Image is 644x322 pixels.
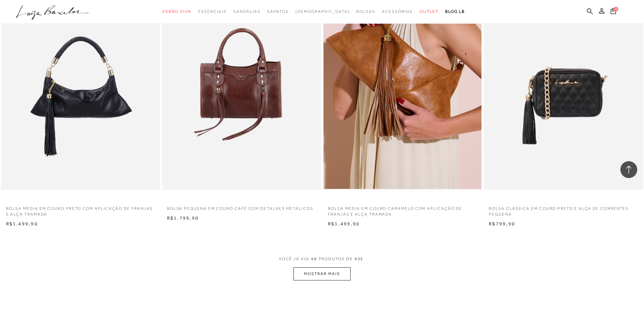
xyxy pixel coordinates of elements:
a: categoryNavScreenReaderText [198,5,226,18]
a: BLOG LB [445,5,465,18]
a: categoryNavScreenReaderText [420,5,438,18]
span: Outlet [420,9,438,14]
span: R$1.499,90 [328,221,360,226]
span: Sapatos [267,9,288,14]
span: [DEMOGRAPHIC_DATA] [295,9,350,14]
span: R$1.499,90 [6,221,38,226]
a: categoryNavScreenReaderText [233,5,260,18]
span: Acessórios [382,9,413,14]
a: BOLSA CLÁSSICA EM COURO PRETO E ALÇA DE CORRENTES PEQUENA [484,202,643,217]
span: BLOG LB [445,9,465,14]
a: categoryNavScreenReaderText [382,5,413,18]
span: Bolsas [356,9,375,14]
span: 0 [614,7,618,11]
span: Sandálias [233,9,260,14]
a: BOLSA MÉDIA EM COURO CARAMELO COM APLICAÇÃO DE FRANJAS E ALÇA TRAMADA [323,202,482,217]
a: BOLSA MÉDIA EM COURO PRETO COM APLICAÇÃO DE FRANJAS E ALÇA TRAMADA [1,202,160,217]
a: BOLSA PEQUENA EM COURO CAFÉ COM DETALHES METÁLICOS [162,202,321,212]
span: 48 [311,256,317,261]
span: 952 [355,256,364,261]
span: Essenciais [198,9,226,14]
button: 0 [609,7,618,17]
span: Verão Viva [162,9,191,14]
a: noSubCategoriesText [295,5,350,18]
a: categoryNavScreenReaderText [356,5,375,18]
a: categoryNavScreenReaderText [267,5,288,18]
span: R$799,90 [489,221,515,226]
button: MOSTRAR MAIS [293,267,350,280]
a: categoryNavScreenReaderText [162,5,191,18]
span: R$1.799,90 [167,215,199,221]
span: VOCÊ JÁ VIU PRODUTOS DE [279,256,365,261]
